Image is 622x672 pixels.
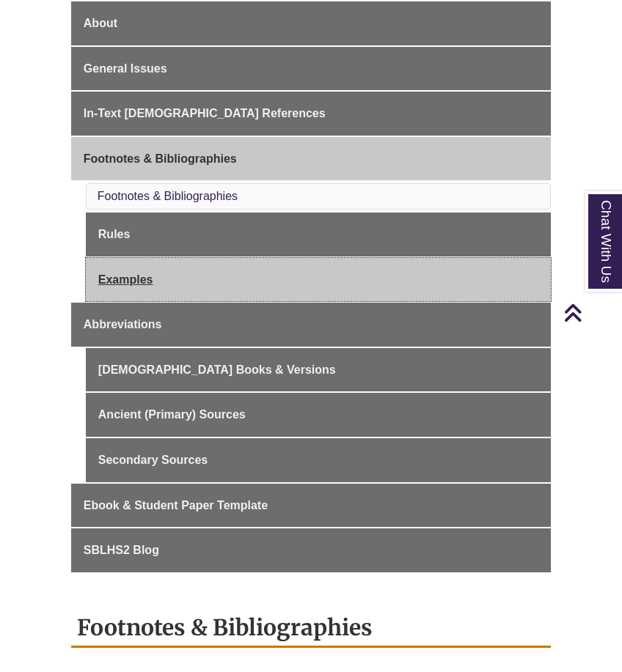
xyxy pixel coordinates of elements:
[71,1,551,45] a: About
[86,213,551,256] a: Rules
[563,303,618,322] a: Back to Top
[84,499,268,512] span: Ebook & Student Paper Template
[86,438,551,482] a: Secondary Sources
[84,107,326,119] span: In-Text [DEMOGRAPHIC_DATA] References
[86,348,551,392] a: [DEMOGRAPHIC_DATA] Books & Versions
[84,544,159,556] span: SBLHS2 Blog
[84,17,117,29] span: About
[71,303,551,347] a: Abbreviations
[71,47,551,91] a: General Issues
[71,137,551,181] a: Footnotes & Bibliographies
[71,609,551,648] h2: Footnotes & Bibliographies
[71,92,551,136] a: In-Text [DEMOGRAPHIC_DATA] References
[71,528,551,572] a: SBLHS2 Blog
[71,1,551,572] div: Guide Page Menu
[71,484,551,528] a: Ebook & Student Paper Template
[84,152,237,165] span: Footnotes & Bibliographies
[98,190,238,202] a: Footnotes & Bibliographies
[84,318,162,331] span: Abbreviations
[86,258,551,302] a: Examples
[84,62,167,75] span: General Issues
[86,393,551,437] a: Ancient (Primary) Sources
